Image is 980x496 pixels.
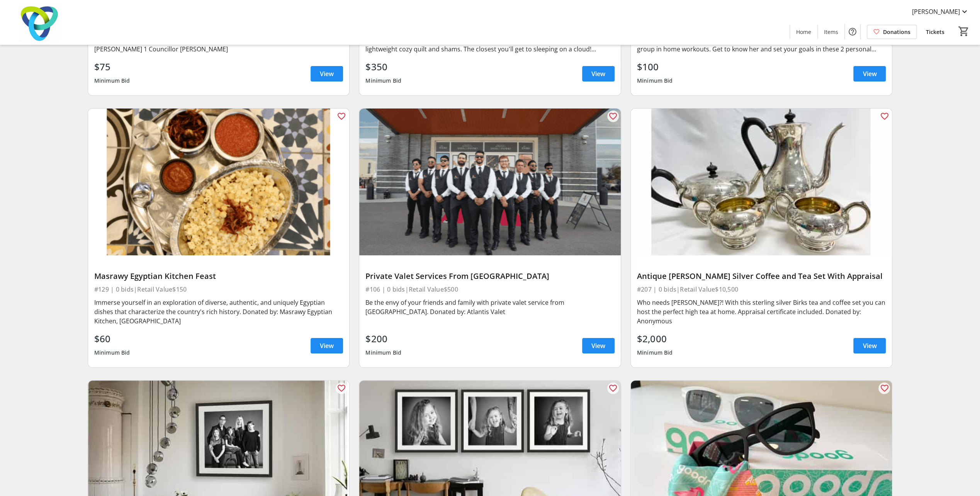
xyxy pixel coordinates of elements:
[311,338,343,353] a: View
[957,24,971,38] button: Cart
[863,69,876,78] span: View
[926,28,944,36] span: Tickets
[853,66,886,82] a: View
[365,284,615,295] div: #106 | 0 bids | Retail Value $500
[790,25,817,39] a: Home
[311,66,343,82] a: View
[608,112,618,121] mat-icon: favorite_outline
[365,60,401,74] div: $350
[608,384,618,393] mat-icon: favorite_outline
[906,5,975,18] button: [PERSON_NAME]
[796,28,811,36] span: Home
[582,338,615,353] a: View
[591,341,605,350] span: View
[94,60,130,74] div: $75
[867,25,917,39] a: Donations
[582,66,615,82] a: View
[94,284,343,295] div: #129 | 0 bids | Retail Value $150
[365,332,401,346] div: $200
[365,346,401,360] div: Minimum Bid
[591,69,605,78] span: View
[94,332,130,346] div: $60
[883,28,910,36] span: Donations
[320,341,334,350] span: View
[337,384,346,393] mat-icon: favorite_outline
[94,74,130,88] div: Minimum Bid
[5,3,73,42] img: Trillium Health Partners Foundation's Logo
[637,346,673,360] div: Minimum Bid
[365,298,615,316] div: Be the envy of your friends and family with private valet service from [GEOGRAPHIC_DATA]. Donated...
[637,332,673,346] div: $2,000
[94,272,343,281] div: Masrawy Egyptian Kitchen Feast
[365,272,615,281] div: Private Valet Services From [GEOGRAPHIC_DATA]
[94,298,343,326] div: Immerse yourself in an exploration of diverse, authentic, and uniquely Egyptian dishes that chara...
[365,74,401,88] div: Minimum Bid
[637,284,886,295] div: #207 | 0 bids | Retail Value $10,500
[637,60,673,74] div: $100
[853,338,886,353] a: View
[863,341,876,350] span: View
[880,384,889,393] mat-icon: favorite_outline
[320,69,334,78] span: View
[637,272,886,281] div: Antique [PERSON_NAME] Silver Coffee and Tea Set With Appraisal
[637,298,886,326] div: Who needs [PERSON_NAME]?! With this sterling silver Birks tea and coffee set you can host the per...
[912,7,960,16] span: [PERSON_NAME]
[880,112,889,121] mat-icon: favorite_outline
[88,109,350,256] img: Masrawy Egyptian Kitchen Feast
[845,24,860,39] button: Help
[637,74,673,88] div: Minimum Bid
[920,25,951,39] a: Tickets
[359,109,621,256] img: Private Valet Services From Atlantis
[818,25,844,39] a: Items
[824,28,838,36] span: Items
[337,112,346,121] mat-icon: favorite_outline
[94,346,130,360] div: Minimum Bid
[631,109,892,256] img: Antique Birks Sterling Silver Coffee and Tea Set With Appraisal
